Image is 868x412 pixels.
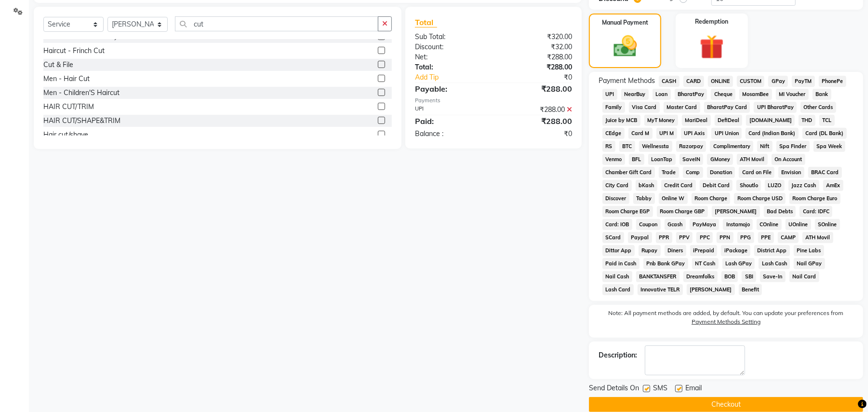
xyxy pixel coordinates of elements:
button: Checkout [589,397,863,412]
span: Jazz Cash [788,180,819,191]
div: Net: [408,52,494,62]
span: Bad Debts [764,206,796,217]
div: Total: [408,62,494,72]
span: Paypal [628,232,652,243]
span: Online W [659,193,688,204]
span: DefiDeal [715,115,743,126]
span: AmEx [823,180,843,191]
span: NT Cash [692,258,719,269]
span: Complimentary [710,141,753,152]
span: Pine Labs [794,245,824,256]
span: RS [602,141,615,152]
span: Card (DL Bank) [802,128,847,139]
span: Room Charge EGP [602,206,653,217]
div: HAIR CUT/SHAPE&TRIM [43,116,120,126]
span: PhonePe [819,76,846,87]
span: Nail GPay [794,258,825,269]
span: UPI Axis [681,128,708,139]
div: Cut & File [43,60,73,70]
span: UOnline [786,219,811,230]
span: SaveIN [680,154,704,165]
span: Card: IDFC [800,206,832,217]
span: On Account [772,154,805,165]
div: ₹288.00 [494,115,579,127]
span: CEdge [602,128,625,139]
label: Manual Payment [602,18,648,27]
div: ₹288.00 [494,52,579,62]
span: PayMaya [690,219,720,230]
span: Card (Indian Bank) [746,128,799,139]
div: ₹288.00 [494,62,579,72]
span: Send Details On [589,383,639,395]
span: District App [754,245,790,256]
span: PPV [676,232,693,243]
span: CARD [683,76,704,87]
span: BFL [629,154,644,165]
span: Family [602,102,625,113]
span: Razorpay [676,141,707,152]
span: PPE [758,232,774,243]
div: ₹288.00 [494,83,579,95]
span: Chamber Gift Card [602,167,655,178]
img: _gift.svg [692,32,732,62]
span: Coupon [636,219,661,230]
div: ₹32.00 [494,42,579,52]
div: Paid: [408,115,494,127]
span: Cheque [711,89,735,100]
span: SBI [742,271,756,282]
span: BANKTANSFER [636,271,680,282]
span: Room Charge [692,193,731,204]
div: Hair cut/shave [43,130,88,140]
span: ATH Movil [802,232,833,243]
span: Room Charge Euro [789,193,841,204]
span: UPI Union [711,128,742,139]
span: BTC [619,141,635,152]
label: Payment Methods Setting [692,317,761,326]
span: LoanTap [648,154,676,165]
span: Tabby [633,193,655,204]
div: Discount: [408,42,494,52]
span: CUSTOM [737,76,765,87]
span: MosamBee [739,89,772,100]
div: Payments [415,96,572,105]
span: UPI [602,89,617,100]
span: Benefit [739,284,762,295]
span: PPR [656,232,672,243]
span: SOnline [815,219,840,230]
span: Debit Card [700,180,733,191]
span: Discover [602,193,629,204]
span: Loan [653,89,671,100]
div: Sub Total: [408,32,494,42]
span: Lash Cash [759,258,790,269]
span: GMoney [707,154,733,165]
span: Other Cards [801,102,836,113]
span: SCard [602,232,624,243]
span: Room Charge GBP [657,206,708,217]
div: Men - Children'S Haircut [43,88,120,98]
span: Gcash [665,219,686,230]
div: ₹288.00 [494,105,579,115]
span: CAMP [778,232,799,243]
span: Credit Card [661,180,696,191]
span: Save-In [760,271,786,282]
span: Nail Card [789,271,819,282]
div: ₹0 [494,129,579,139]
span: Rupay [639,245,661,256]
span: Room Charge USD [734,193,786,204]
span: BOB [721,271,738,282]
span: Bank [813,89,831,100]
div: HAIR CUT/TRIM [43,102,94,112]
span: ONLINE [708,76,733,87]
span: Dittor App [602,245,635,256]
img: _cash.svg [606,33,644,60]
span: GPay [768,76,788,87]
span: BRAC Card [808,167,842,178]
span: THD [799,115,815,126]
span: Nift [757,141,773,152]
span: Nail Cash [602,271,632,282]
span: Innovative TELR [638,284,683,295]
span: UPI BharatPay [754,102,797,113]
span: Paid in Cash [602,258,640,269]
span: MariDeal [682,115,711,126]
div: ₹320.00 [494,32,579,42]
